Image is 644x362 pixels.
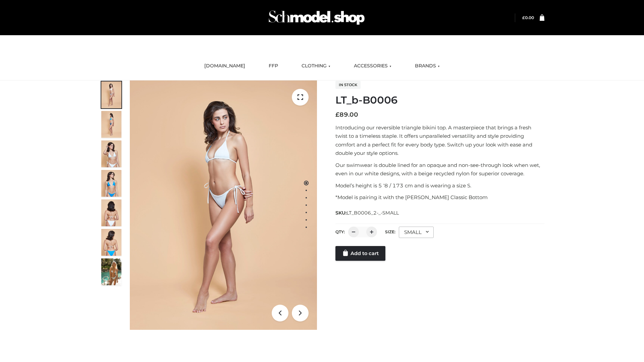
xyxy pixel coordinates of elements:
a: CLOTHING [297,59,335,73]
p: Model’s height is 5 ‘8 / 173 cm and is wearing a size S. [335,181,544,190]
a: BRANDS [410,59,445,73]
label: QTY: [335,229,345,234]
p: Our swimwear is double lined for an opaque and non-see-through look when wet, even in our white d... [335,161,544,178]
label: Size: [385,229,395,234]
p: Introducing our reversible triangle bikini top. A masterpiece that brings a fresh twist to a time... [335,123,544,158]
img: ArielClassicBikiniTop_CloudNine_AzureSky_OW114ECO_8-scaled.jpg [101,229,121,256]
img: ArielClassicBikiniTop_CloudNine_AzureSky_OW114ECO_7-scaled.jpg [101,199,121,226]
span: LT_B0006_2-_-SMALL [346,210,399,216]
img: ArielClassicBikiniTop_CloudNine_AzureSky_OW114ECO_3-scaled.jpg [101,140,121,167]
img: ArielClassicBikiniTop_CloudNine_AzureSky_OW114ECO_2-scaled.jpg [101,111,121,138]
bdi: 89.00 [335,111,358,118]
h1: LT_b-B0006 [335,94,544,106]
img: ArielClassicBikiniTop_CloudNine_AzureSky_OW114ECO_1 [130,80,317,330]
img: Schmodel Admin 964 [266,4,367,31]
a: ACCESSORIES [349,59,396,73]
img: Arieltop_CloudNine_AzureSky2.jpg [101,258,121,285]
span: In stock [335,81,361,89]
span: £ [522,15,525,20]
a: £0.00 [522,15,534,20]
span: £ [335,111,339,118]
a: [DOMAIN_NAME] [199,59,250,73]
a: FFP [264,59,283,73]
span: SKU: [335,209,399,217]
a: Add to cart [335,246,385,261]
bdi: 0.00 [522,15,534,20]
img: ArielClassicBikiniTop_CloudNine_AzureSky_OW114ECO_1-scaled.jpg [101,81,121,108]
p: *Model is pairing it with the [PERSON_NAME] Classic Bottom [335,193,544,202]
img: ArielClassicBikiniTop_CloudNine_AzureSky_OW114ECO_4-scaled.jpg [101,170,121,197]
div: SMALL [399,227,434,238]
